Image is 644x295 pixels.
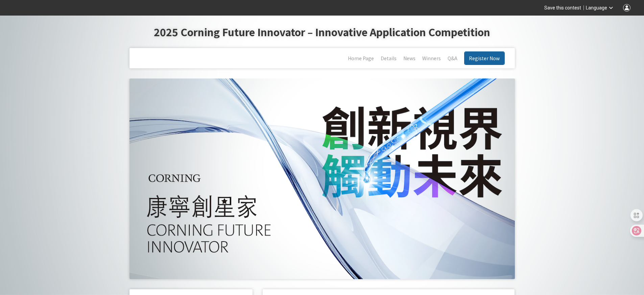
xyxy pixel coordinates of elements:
a: Winners [422,55,441,62]
span: Language [586,5,607,10]
span: Register Now [469,55,500,62]
span: Save this contest [544,5,581,10]
a: Details [381,55,397,62]
h1: 2025 Corning Future Innovator – Innovative Application Competition [14,16,630,48]
a: Home Page [348,55,374,62]
span: ｜ [581,4,586,12]
a: News [403,55,415,62]
button: Register Now [464,51,505,65]
a: Q&A [448,55,457,62]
